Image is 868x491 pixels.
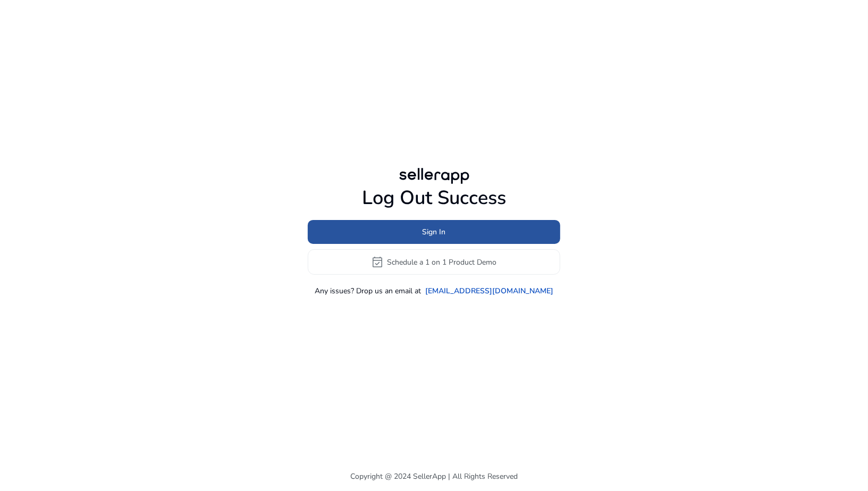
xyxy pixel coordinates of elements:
[308,220,560,244] button: Sign In
[423,226,446,238] span: Sign In
[308,249,560,275] button: event_availableSchedule a 1 on 1 Product Demo
[315,285,421,297] p: Any issues? Drop us an email at
[425,285,553,297] a: [EMAIL_ADDRESS][DOMAIN_NAME]
[308,187,560,209] h1: Log Out Success
[372,256,384,268] span: event_available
